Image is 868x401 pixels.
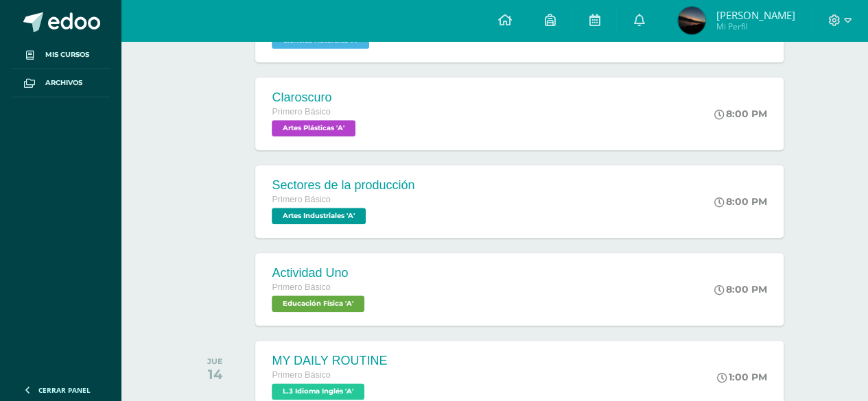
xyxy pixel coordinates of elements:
[45,49,89,60] span: Mis cursos
[38,385,91,395] span: Cerrar panel
[716,8,795,22] span: [PERSON_NAME]
[717,371,767,383] div: 1:00 PM
[272,370,330,380] span: Primero Básico
[678,7,705,34] img: d0711b40ec439666d0e7767adc0c4bb0.png
[45,77,82,88] span: Archivos
[272,383,364,400] span: L.3 Idioma Inglés 'A'
[714,283,767,295] div: 8:00 PM
[272,195,330,204] span: Primero Básico
[272,107,330,117] span: Primero Básico
[272,90,359,105] div: Claroscuro
[714,108,767,120] div: 8:00 PM
[207,366,223,382] div: 14
[272,282,330,292] span: Primero Básico
[716,21,795,32] span: Mi Perfil
[11,69,110,97] a: Archivos
[272,178,414,193] div: Sectores de la producción
[272,208,366,224] span: Artes Industriales 'A'
[272,354,387,368] div: MY DAILY ROUTINE
[714,195,767,208] div: 8:00 PM
[272,295,364,312] span: Educación Física 'A'
[272,266,368,280] div: Actividad Uno
[11,41,110,69] a: Mis cursos
[272,120,355,136] span: Artes Plásticas 'A'
[207,356,223,366] div: JUE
